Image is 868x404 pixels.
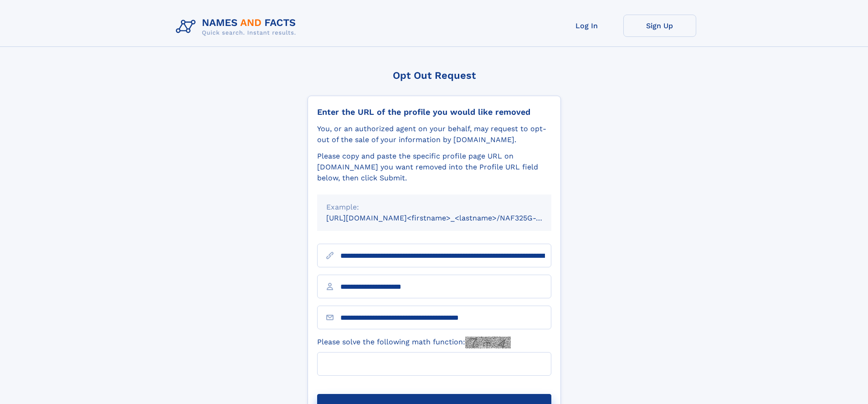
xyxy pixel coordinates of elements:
div: Opt Out Request [308,70,561,81]
a: Sign Up [623,15,696,37]
label: Please solve the following math function: [317,337,511,348]
small: [URL][DOMAIN_NAME]<firstname>_<lastname>/NAF325G-xxxxxxxx [326,214,569,222]
div: Enter the URL of the profile you would like removed [317,107,551,117]
div: Please copy and paste the specific profile page URL on [DOMAIN_NAME] you want removed into the Pr... [317,151,551,184]
div: Example: [326,202,542,213]
a: Log In [550,15,623,37]
img: Logo Names and Facts [172,15,303,39]
div: You, or an authorized agent on your behalf, may request to opt-out of the sale of your informatio... [317,123,551,145]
